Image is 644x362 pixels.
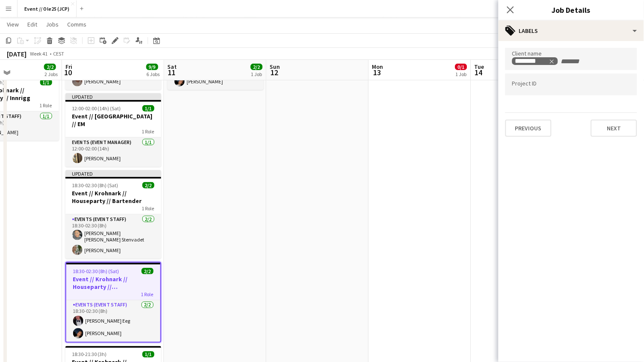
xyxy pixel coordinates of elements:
[65,189,161,205] h3: Event // Krohnark // Houseparty // Bartender
[72,105,121,112] span: 12:00-02:00 (14h) (Sat)
[18,0,77,17] button: Event // Ole25 (JCP)
[499,21,644,41] div: Labels
[560,58,597,65] input: + Label
[270,63,280,71] span: Sun
[146,64,158,70] span: 9/9
[142,351,154,358] span: 1/1
[166,68,177,77] span: 11
[142,205,154,212] span: 1 Role
[67,21,86,28] span: Comms
[72,351,107,358] span: 18:30-21:30 (3h)
[142,182,154,188] span: 2/2
[591,120,637,137] button: Next
[473,68,484,77] span: 14
[455,64,467,70] span: 0/1
[499,4,644,15] h3: Job Details
[7,21,19,28] span: View
[3,19,22,30] a: View
[65,112,161,128] h3: Event // [GEOGRAPHIC_DATA] // EM
[456,71,467,77] div: 1 Job
[142,268,154,274] span: 2/2
[65,170,161,259] app-job-card: Updated18:30-02:30 (8h) (Sat)2/2Event // Krohnark // Houseparty // Bartender1 RoleEvents (Event S...
[515,58,555,65] div: Krohnark
[66,275,160,291] h3: Event // Krohnark // Houseparty // [GEOGRAPHIC_DATA]
[28,50,50,57] span: Week 41
[7,50,27,58] div: [DATE]
[65,138,161,167] app-card-role: Events (Event Manager)1/112:00-02:00 (14h)[PERSON_NAME]
[42,19,62,30] a: Jobs
[72,182,119,188] span: 18:30-02:30 (8h) (Sat)
[64,68,72,77] span: 10
[147,71,160,77] div: 6 Jobs
[168,63,177,71] span: Sat
[73,268,119,274] span: 18:30-02:30 (8h) (Sat)
[505,120,552,137] button: Previous
[371,68,383,77] span: 13
[251,64,263,70] span: 2/2
[24,19,41,30] a: Edit
[65,170,161,177] div: Updated
[372,63,383,71] span: Mon
[65,262,161,343] app-job-card: 18:30-02:30 (8h) (Sat)2/2Event // Krohnark // Houseparty // [GEOGRAPHIC_DATA]1 RoleEvents (Event ...
[142,128,154,135] span: 1 Role
[46,21,59,28] span: Jobs
[475,63,484,71] span: Tue
[548,58,555,65] delete-icon: Remove tag
[44,64,56,70] span: 2/2
[251,71,262,77] div: 1 Job
[40,79,52,85] span: 1/1
[53,50,64,57] div: CEST
[65,63,72,71] span: Fri
[512,81,630,88] input: Type to search project ID labels...
[66,300,160,342] app-card-role: Events (Event Staff)2/218:30-02:30 (8h)[PERSON_NAME] Eeg[PERSON_NAME]
[65,93,161,167] app-job-card: Updated12:00-02:00 (14h) (Sat)1/1Event // [GEOGRAPHIC_DATA] // EM1 RoleEvents (Event Manager)1/11...
[65,215,161,259] app-card-role: Events (Event Staff)2/218:30-02:30 (8h)[PERSON_NAME] [PERSON_NAME] Stenvadet[PERSON_NAME]
[45,71,58,77] div: 2 Jobs
[64,19,90,30] a: Comms
[27,21,37,28] span: Edit
[40,102,52,109] span: 1 Role
[65,93,161,100] div: Updated
[269,68,280,77] span: 12
[142,105,154,112] span: 1/1
[141,291,154,297] span: 1 Role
